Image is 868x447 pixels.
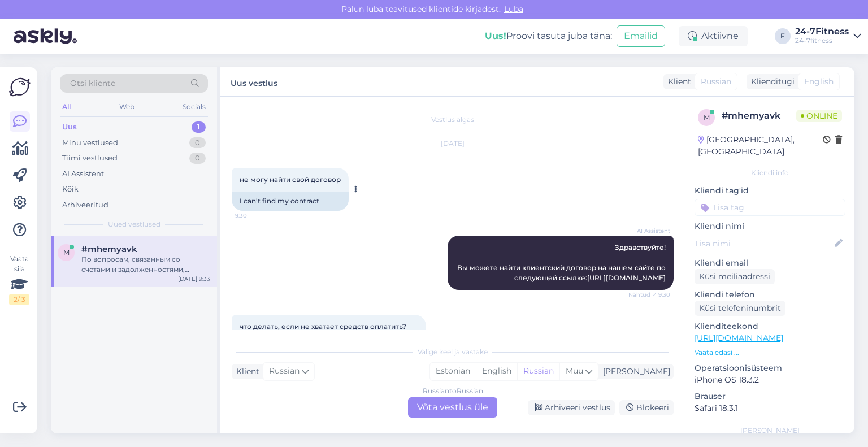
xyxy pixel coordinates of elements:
p: Klienditeekond [695,320,845,332]
div: 0 [189,153,206,164]
span: m [63,248,70,257]
span: Russian [701,76,731,88]
div: Vestlus algas [232,115,674,125]
div: 24-7fitness [795,36,849,45]
div: Küsi meiliaadressi [695,269,775,284]
div: Russian to Russian [423,386,483,396]
span: #mhemyavk [81,244,137,254]
p: Kliendi tag'id [695,185,845,197]
p: Kliendi email [695,257,845,269]
div: Aktiivne [679,26,748,46]
button: Emailid [617,25,665,47]
div: AI Assistent [62,168,104,180]
div: Valige keel ja vastake [232,347,674,357]
div: I can't find my contract [232,192,349,211]
div: Uus [62,121,77,133]
p: Vaata edasi ... [695,348,845,358]
input: Lisa nimi [695,237,832,250]
div: Klient [663,76,691,88]
div: Arhiveeri vestlus [528,400,615,415]
img: Askly Logo [9,76,31,98]
input: Lisa tag [695,199,845,216]
div: Kõik [62,184,79,195]
p: Operatsioonisüsteem [695,362,845,374]
div: Proovi tasuta juba täna: [485,29,612,43]
div: Tiimi vestlused [62,153,118,164]
span: Uued vestlused [108,219,160,229]
a: 24-7Fitness24-7fitness [795,27,861,45]
div: 24-7Fitness [795,27,849,36]
div: All [60,99,73,114]
span: что делать, если не хватает средств оплатить? [240,322,406,331]
span: Luba [501,4,527,14]
p: iPhone OS 18.3.2 [695,374,845,386]
div: [DATE] 9:33 [178,275,210,283]
label: Uus vestlus [231,74,277,89]
div: Blokeeri [619,400,674,415]
div: Kliendi info [695,168,845,178]
span: AI Assistent [628,227,670,235]
div: Vaata siia [9,254,29,305]
span: Muu [566,366,583,376]
div: Russian [517,363,559,380]
span: не могу найти свой договор [240,175,341,184]
div: Socials [180,99,208,114]
span: Russian [269,365,300,377]
div: [DATE] [232,138,674,149]
a: [URL][DOMAIN_NAME] [587,274,666,282]
div: [GEOGRAPHIC_DATA], [GEOGRAPHIC_DATA] [698,134,823,158]
div: 0 [189,137,206,149]
p: Kliendi telefon [695,289,845,301]
span: English [804,76,834,88]
span: Otsi kliente [70,77,115,89]
div: 2 / 3 [9,294,29,305]
div: # mhemyavk [722,109,796,123]
div: Klienditugi [747,76,795,88]
div: [PERSON_NAME] [695,426,845,436]
span: Nähtud ✓ 9:30 [628,290,670,299]
div: Web [117,99,137,114]
div: Klient [232,366,259,377]
div: F [775,28,791,44]
a: [URL][DOMAIN_NAME] [695,333,783,343]
div: Küsi telefoninumbrit [695,301,785,316]
div: Minu vestlused [62,137,118,149]
div: English [476,363,517,380]
div: Estonian [430,363,476,380]
span: m [704,113,710,121]
div: [PERSON_NAME] [598,366,670,377]
p: Brauser [695,390,845,402]
div: Võta vestlus üle [408,397,497,418]
div: Arhiveeritud [62,199,108,211]
span: Online [796,110,842,122]
p: Kliendi nimi [695,220,845,232]
span: 9:30 [235,211,277,220]
div: По вопросам, связанным со счетами и задолженностями, пожалуйста, свяжитесь с нами по электронной ... [81,254,210,275]
b: Uus! [485,31,506,41]
div: 1 [192,121,206,133]
p: Safari 18.3.1 [695,402,845,414]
